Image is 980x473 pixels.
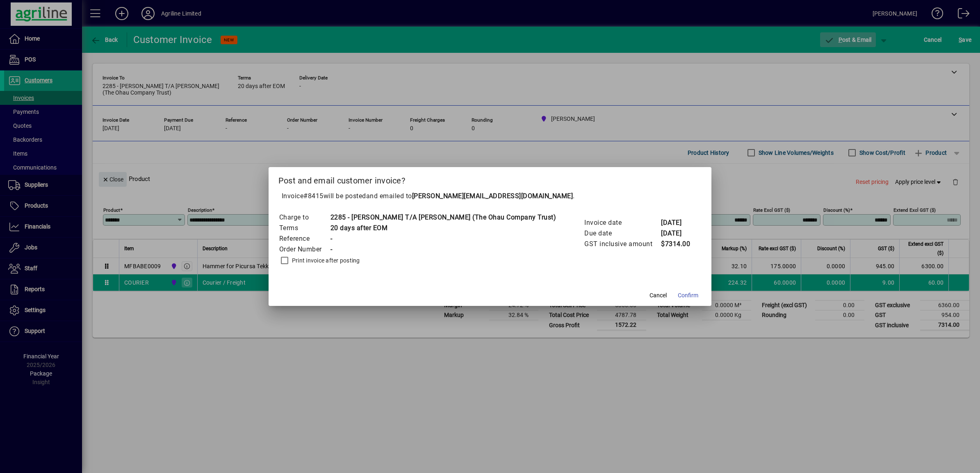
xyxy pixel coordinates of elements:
h2: Post and email customer invoice? [269,167,712,191]
td: Reference [279,233,330,244]
span: Cancel [650,291,667,300]
span: #8415 [303,192,324,200]
td: Due date [584,228,661,239]
td: [DATE] [661,217,693,228]
td: - [330,244,556,255]
td: 2285 - [PERSON_NAME] T/A [PERSON_NAME] (The Ohau Company Trust) [330,212,556,223]
label: Print invoice after posting [290,256,360,265]
button: Confirm [675,288,702,303]
td: Order Number [279,244,330,255]
td: GST inclusive amount [584,239,661,249]
td: 20 days after EOM [330,223,556,233]
span: Confirm [678,291,698,300]
td: Terms [279,223,330,233]
td: $7314.00 [661,239,693,249]
td: Invoice date [584,217,661,228]
button: Cancel [645,288,671,303]
b: [PERSON_NAME][EMAIL_ADDRESS][DOMAIN_NAME] [412,192,573,200]
td: [DATE] [661,228,693,239]
td: Charge to [279,212,330,223]
span: and emailed to [366,192,573,200]
td: - [330,233,556,244]
p: Invoice will be posted . [278,191,702,201]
